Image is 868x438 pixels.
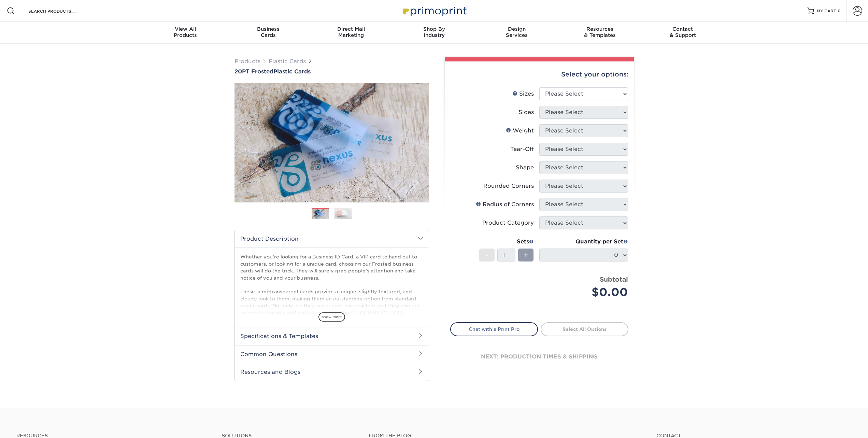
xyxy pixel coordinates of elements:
[235,327,429,345] h2: Specifications & Templates
[310,22,393,44] a: Direct MailMarketing
[558,22,641,44] a: Resources& Templates
[541,322,628,336] a: Select All Options
[227,26,310,32] span: Business
[393,26,475,32] span: Shop By
[641,26,724,38] div: & Support
[539,238,628,246] div: Quantity per Set
[450,336,628,377] div: next: production times & shipping
[335,208,352,220] img: Plastic Cards 02
[641,26,724,32] span: Contact
[227,26,310,38] div: Cards
[318,312,345,322] span: show more
[483,182,534,190] div: Rounded Corners
[144,26,227,32] span: View All
[450,322,538,336] a: Chat with a Print Pro
[512,90,534,98] div: Sizes
[234,58,260,65] a: Products
[518,108,534,116] div: Sides
[524,250,528,260] span: +
[475,22,558,44] a: DesignServices
[234,68,273,75] span: 20PT Frosted
[476,200,534,209] div: Radius of Corners
[516,164,534,172] div: Shape
[144,22,227,44] a: View AllProducts
[312,208,329,220] img: Plastic Cards 01
[485,250,488,260] span: -
[400,3,468,18] img: Primoprint
[558,26,641,38] div: & Templates
[310,26,393,32] span: Direct Mail
[544,284,628,300] div: $0.00
[641,22,724,44] a: Contact& Support
[450,61,628,87] div: Select your options:
[144,26,227,38] div: Products
[510,145,534,153] div: Tear-Off
[600,275,628,283] strong: Subtotal
[310,26,393,38] div: Marketing
[240,253,423,407] p: Whether you’re looking for a Business ID Card, a VIP card to hand out to customers, or looking fo...
[234,68,429,75] h1: Plastic Cards
[393,26,475,38] div: Industry
[227,22,310,44] a: BusinessCards
[234,68,429,75] a: 20PT FrostedPlastic Cards
[28,7,94,15] input: SEARCH PRODUCTS.....
[235,363,429,381] h2: Resources and Blogs
[475,26,558,32] span: Design
[234,75,429,210] img: 20PT Frosted 01
[817,8,836,14] span: MY CART
[475,26,558,38] div: Services
[479,238,534,246] div: Sets
[269,58,306,65] a: Plastic Cards
[393,22,475,44] a: Shop ByIndustry
[838,9,841,13] span: 0
[558,26,641,32] span: Resources
[235,345,429,363] h2: Common Questions
[482,219,534,227] div: Product Category
[235,230,429,248] h2: Product Description
[506,127,534,135] div: Weight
